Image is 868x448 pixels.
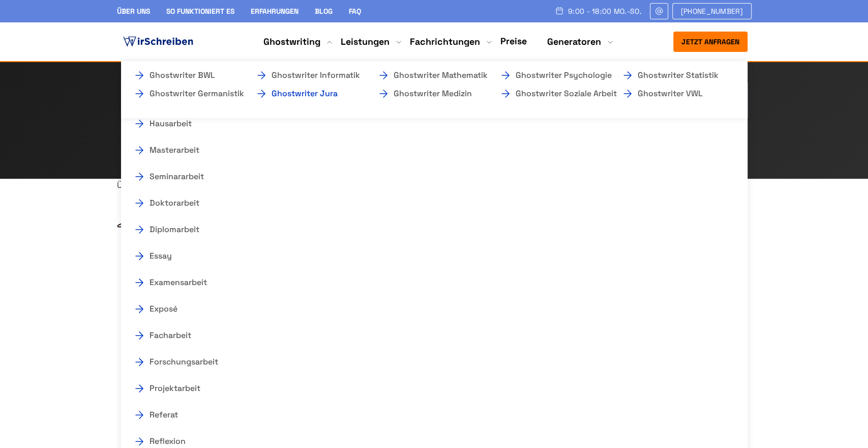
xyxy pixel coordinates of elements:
[133,250,235,262] a: Essay
[251,7,298,16] a: Erfahrungen
[377,69,479,81] a: Ghostwriter Mathematik
[133,435,235,447] a: Reflexion
[133,356,235,368] a: Forschungsarbeit
[315,7,333,16] a: Blog
[621,88,723,100] a: Ghostwriter VWL
[681,7,743,15] span: [PHONE_NUMBER]
[166,7,234,16] a: So funktioniert es
[117,179,752,192] div: Übergeben Sie komplexe Arbeiten an die akademische Ghostwriting Agentur WirSchreiben - wir liefer...
[377,88,479,100] a: Ghostwriter Medizin
[133,303,235,315] a: Exposé
[133,144,235,156] a: Masterarbeit
[133,171,235,183] a: Seminararbeit
[349,7,361,16] a: FAQ
[500,35,527,47] a: Preise
[672,3,752,19] a: [PHONE_NUMBER]
[117,7,150,16] a: Über uns
[673,32,747,52] button: Jetzt anfragen
[133,118,235,130] a: Hausarbeit
[499,69,601,81] a: Ghostwriter Psychologie
[133,69,235,81] a: Ghostwriter BWL
[621,69,723,81] a: Ghostwriter Statistik
[255,88,357,100] a: Ghostwriter Jura
[133,223,235,236] a: Diplomarbeit
[499,88,601,100] a: Ghostwriter Soziale Arbeit
[133,276,235,289] a: Examensarbeit
[255,69,357,81] a: Ghostwriter Informatik
[263,36,320,48] a: Ghostwriting
[133,409,235,421] a: Referat
[555,7,564,15] img: Schedule
[133,329,235,342] a: Facharbeit
[133,382,235,395] a: Projektarbeit
[568,7,642,15] span: 9:00 - 18:00 Mo.-So.
[121,34,195,49] img: logo ghostwriter-österreich
[341,36,390,48] a: Leistungen
[547,36,601,48] a: Generatoren
[133,88,235,100] a: Ghostwriter Germanistik
[133,197,235,209] a: Doktorarbeit
[410,36,480,48] a: Fachrichtungen
[654,7,664,15] img: Email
